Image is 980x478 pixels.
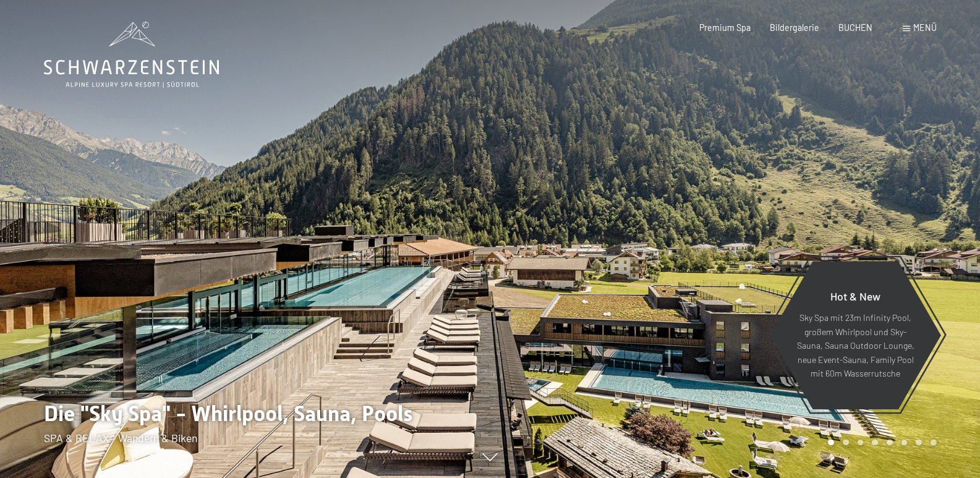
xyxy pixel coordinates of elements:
span: Menü [913,22,937,33]
div: Carousel Page 8 [931,440,937,446]
p: Sky Spa mit 23m Infinity Pool, großem Whirlpool und Sky-Sauna, Sauna Outdoor Lounge, neue Event-S... [796,311,914,381]
a: Hot & New Sky Spa mit 23m Infinity Pool, großem Whirlpool und Sky-Sauna, Sauna Outdoor Lounge, ne... [769,260,942,410]
span: Hot & New [830,289,880,303]
a: BUCHEN [838,22,872,33]
div: Carousel Pagination [824,440,936,446]
a: Premium Spa [699,22,751,33]
div: Carousel Page 2 [843,440,849,446]
div: Carousel Page 4 [872,440,878,446]
a: Bildergalerie [770,22,819,33]
div: Carousel Page 3 [858,440,864,446]
div: Carousel Page 1 (Current Slide) [828,440,834,446]
div: Carousel Page 6 [901,440,908,446]
div: Carousel Page 7 [916,440,922,446]
div: Carousel Page 5 [887,440,893,446]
